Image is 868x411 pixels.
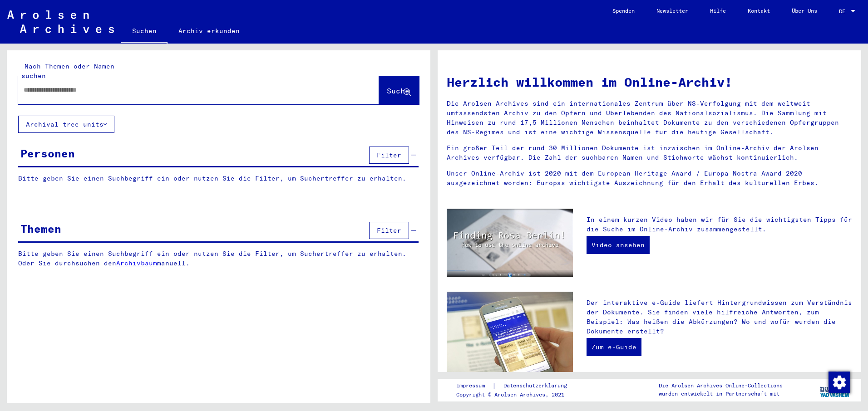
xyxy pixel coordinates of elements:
p: Bitte geben Sie einen Suchbegriff ein oder nutzen Sie die Filter, um Suchertreffer zu erhalten. [18,174,419,183]
a: Suchen [121,20,168,44]
span: DE [839,8,849,15]
a: Archivbaum [116,259,157,267]
a: Impressum [456,381,492,391]
button: Archival tree units [18,116,114,133]
span: Suche [387,86,409,95]
p: In einem kurzen Video haben wir für Sie die wichtigsten Tipps für die Suche im Online-Archiv zusa... [587,215,852,234]
div: | [456,381,578,391]
img: yv_logo.png [818,378,852,401]
div: Personen [20,145,75,161]
img: video.jpg [447,209,573,277]
a: Datenschutzerklärung [496,381,578,391]
a: Zum e-Guide [587,338,641,356]
p: Copyright © Arolsen Archives, 2021 [456,391,578,399]
span: Filter [377,151,401,159]
p: Die Arolsen Archives sind ein internationales Zentrum über NS-Verfolgung mit dem weltweit umfasse... [447,99,852,137]
button: Filter [369,222,409,239]
p: Ein großer Teil der rund 30 Millionen Dokumente ist inzwischen im Online-Archiv der Arolsen Archi... [447,143,852,162]
a: Archiv erkunden [168,20,251,42]
span: Filter [377,226,401,235]
img: eguide.jpg [447,292,573,376]
mat-label: Nach Themen oder Namen suchen [21,62,114,80]
h1: Herzlich willkommen im Online-Archiv! [447,73,852,92]
div: Themen [20,220,61,237]
p: Unser Online-Archiv ist 2020 mit dem European Heritage Award / Europa Nostra Award 2020 ausgezeic... [447,169,852,188]
p: Der interaktive e-Guide liefert Hintergrundwissen zum Verständnis der Dokumente. Sie finden viele... [587,298,852,336]
p: Die Arolsen Archives Online-Collections [659,382,783,390]
a: Video ansehen [587,236,650,254]
p: Bitte geben Sie einen Suchbegriff ein oder nutzen Sie die Filter, um Suchertreffer zu erhalten. O... [18,249,419,268]
button: Suche [379,76,419,104]
p: wurden entwickelt in Partnerschaft mit [659,390,783,398]
button: Filter [369,147,409,164]
img: Zustimmung ändern [829,372,850,393]
img: Arolsen_neg.svg [7,10,114,33]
